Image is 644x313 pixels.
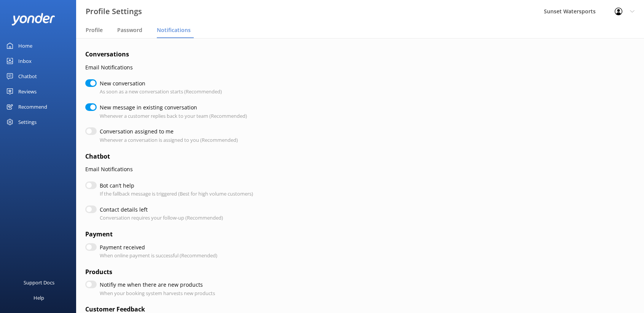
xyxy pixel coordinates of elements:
[100,243,214,252] label: Payment received
[100,88,222,96] p: As soon as a new conversation starts (Recommended)
[100,214,223,222] p: Conversation requires your follow-up (Recommended)
[100,181,249,190] label: Bot can’t help
[100,112,247,120] p: Whenever a customer replies back to your team (Recommended)
[18,99,47,114] div: Recommend
[11,13,55,26] img: yonder-white-logo.png
[85,230,466,239] h4: Payment
[100,103,243,112] label: New message in existing conversation
[18,53,32,69] div: Inbox
[100,190,253,198] p: If the fallback message is triggered (Best for high volume customers)
[86,26,103,34] span: Profile
[85,267,466,277] h4: Products
[86,5,142,18] h3: Profile Settings
[117,26,142,34] span: Password
[33,290,44,305] div: Help
[85,152,466,162] h4: Chatbot
[100,281,211,289] label: Notifiy me when there are new products
[85,165,466,173] p: Email Notifications
[100,79,218,88] label: New conversation
[100,289,215,297] p: When your booking system harvests new products
[100,127,234,136] label: Conversation assigned to me
[85,63,466,72] p: Email Notifications
[24,275,54,290] div: Support Docs
[100,252,217,260] p: When online payment is successful (Recommended)
[18,69,37,84] div: Chatbot
[18,84,37,99] div: Reviews
[100,136,238,144] p: Whenever a conversation is assigned to you (Recommended)
[85,50,466,59] h4: Conversations
[18,38,32,53] div: Home
[18,114,37,130] div: Settings
[100,205,219,214] label: Contact details left
[157,26,191,34] span: Notifications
